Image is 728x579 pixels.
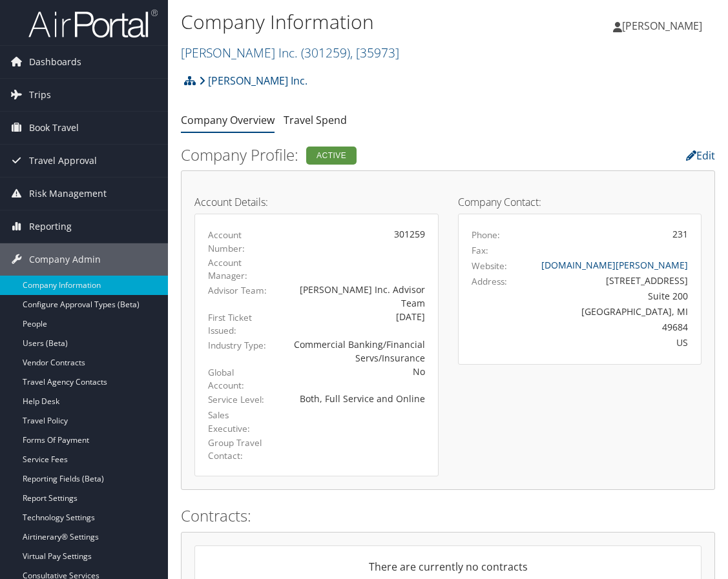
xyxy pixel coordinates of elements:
span: Reporting [29,210,72,243]
span: Dashboards [29,46,81,78]
label: Phone: [472,229,500,241]
label: Service Level: [208,393,267,406]
span: Travel Approval [29,145,97,177]
span: [PERSON_NAME] [622,19,702,33]
h4: Account Details: [194,197,439,207]
label: First Ticket Issued: [208,311,267,338]
a: [PERSON_NAME] [613,6,715,45]
div: Commercial Banking/Financial Servs/Insurance [287,338,425,365]
label: Sales Executive: [208,409,267,435]
span: Company Admin [29,243,101,276]
img: airportal-logo.png [28,8,158,39]
div: 231 [672,227,688,241]
a: Edit [686,148,715,163]
span: , [ 35973 ] [350,44,399,61]
label: Global Account: [208,366,267,392]
div: [DATE] [287,310,425,323]
span: Book Travel [29,112,79,144]
div: 49684 [530,320,688,334]
span: Trips [29,79,51,111]
h2: Company Profile: [181,144,530,166]
a: [PERSON_NAME] Inc. [199,68,307,94]
h4: Company Contact: [458,197,702,207]
label: Fax: [472,244,488,257]
div: Suite 200 [530,289,688,303]
a: [DOMAIN_NAME][PERSON_NAME] [541,259,688,271]
div: [GEOGRAPHIC_DATA], MI [530,305,688,318]
h2: Contracts: [181,505,715,527]
h1: Company Information [181,8,537,36]
label: Website: [472,259,507,272]
a: Company Overview [181,113,275,127]
a: [PERSON_NAME] Inc. [181,44,399,61]
a: Travel Spend [284,113,347,127]
div: No [287,365,425,378]
label: Group Travel Contact: [208,436,267,463]
label: Industry Type: [208,339,267,352]
div: Both, Full Service and Online [287,392,425,405]
label: Account Number: [208,229,267,255]
span: ( 301259 ) [301,44,350,61]
div: [PERSON_NAME] Inc. Advisor Team [287,283,425,310]
span: Risk Management [29,178,107,210]
div: US [530,336,688,349]
div: Active [306,147,357,165]
div: [STREET_ADDRESS] [530,274,688,287]
label: Advisor Team: [208,284,267,297]
label: Account Manager: [208,256,267,283]
div: 301259 [287,227,425,241]
label: Address: [472,275,507,288]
